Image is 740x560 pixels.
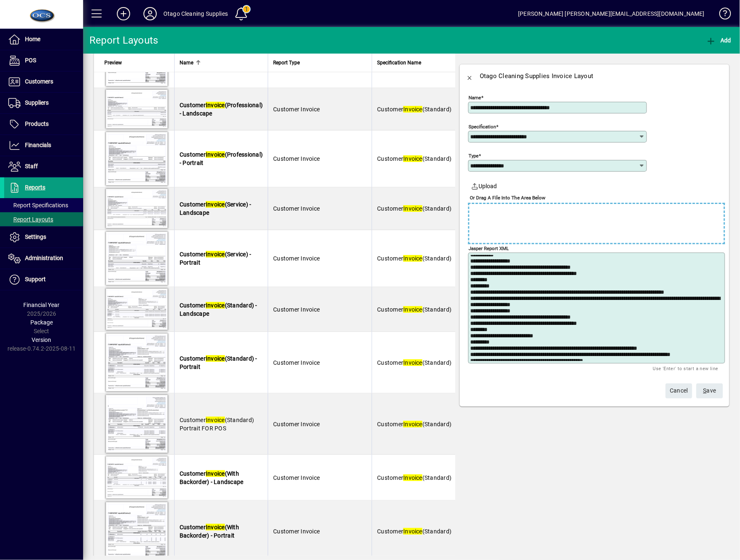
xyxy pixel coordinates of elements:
[206,417,225,423] em: Invoice
[273,58,300,67] span: Report Type
[206,251,225,258] em: Invoice
[25,120,49,127] span: Products
[469,124,496,130] mat-label: Specification
[180,102,263,117] span: Customer (Professional) - Landscape
[180,201,252,216] span: Customer (Service) - Landscape
[713,2,730,29] a: Knowledge Base
[30,319,53,326] span: Package
[163,7,228,20] div: Otago Cleaning Supplies
[4,248,83,269] a: Administration
[706,37,731,44] span: Add
[377,474,451,481] span: Customer (Standard)
[403,106,422,113] em: Invoice
[403,359,422,366] em: Invoice
[403,474,422,481] em: Invoice
[180,417,254,432] span: Customer (Standard) Portrait FOR POS
[25,276,46,282] span: Support
[180,524,239,539] span: Customer (With Backorder) - Portrait
[377,106,451,113] span: Customer (Standard)
[104,58,122,67] span: Preview
[180,151,263,166] span: Customer (Professional) - Portrait
[468,179,501,194] button: Upload
[273,359,320,366] span: Customer Invoice
[666,383,692,398] button: Cancel
[25,163,38,169] span: Staff
[703,387,707,394] span: S
[703,384,716,398] span: ave
[469,95,481,101] mat-label: Name
[403,421,422,427] em: Invoice
[273,474,320,481] span: Customer Invoice
[273,155,320,162] span: Customer Invoice
[273,106,320,113] span: Customer Invoice
[377,155,451,162] span: Customer (Standard)
[4,114,83,135] a: Products
[206,470,225,477] em: Invoice
[670,384,688,398] span: Cancel
[273,421,320,427] span: Customer Invoice
[206,355,225,362] em: Invoice
[4,212,83,226] a: Report Layouts
[377,421,451,427] span: Customer (Standard)
[4,269,83,290] a: Support
[704,33,733,48] button: Add
[180,251,252,266] span: Customer (Service) - Portrait
[8,202,68,209] span: Report Specifications
[403,205,422,212] em: Invoice
[4,93,83,113] a: Suppliers
[8,216,53,223] span: Report Layouts
[377,359,451,366] span: Customer (Standard)
[480,69,594,83] div: Otago Cleaning Supplies Invoice Layout
[4,135,83,156] a: Financials
[403,155,422,162] em: Invoice
[89,34,158,47] div: Report Layouts
[403,528,422,535] em: Invoice
[25,99,49,106] span: Suppliers
[25,184,45,191] span: Reports
[377,306,451,313] span: Customer (Standard)
[377,58,421,67] span: Specification Name
[206,524,225,531] em: Invoice
[110,6,137,21] button: Add
[377,205,451,212] span: Customer (Standard)
[32,336,52,343] span: Version
[377,528,451,535] span: Customer (Standard)
[377,58,451,67] div: Specification Name
[25,233,46,240] span: Settings
[460,66,480,86] button: Back
[25,57,36,64] span: POS
[696,383,723,398] button: Save
[273,205,320,212] span: Customer Invoice
[4,198,83,212] a: Report Specifications
[180,58,263,67] div: Name
[471,182,497,191] span: Upload
[653,364,718,373] mat-hint: Use 'Enter' to start a new line
[4,227,83,248] a: Settings
[206,302,225,309] em: Invoice
[469,153,479,159] mat-label: Type
[273,58,367,67] div: Report Type
[180,355,257,370] span: Customer (Standard) - Portrait
[25,78,53,85] span: Customers
[273,306,320,313] span: Customer Invoice
[206,151,225,158] em: Invoice
[518,7,705,20] div: [PERSON_NAME] [PERSON_NAME][EMAIL_ADDRESS][DOMAIN_NAME]
[4,50,83,71] a: POS
[377,255,451,262] span: Customer (Standard)
[25,142,51,148] span: Financials
[273,528,320,535] span: Customer Invoice
[180,302,257,317] span: Customer (Standard) - Landscape
[25,36,40,42] span: Home
[24,302,60,308] span: Financial Year
[4,29,83,50] a: Home
[206,102,225,108] em: Invoice
[137,6,163,21] button: Profile
[4,71,83,92] a: Customers
[206,201,225,208] em: Invoice
[273,255,320,262] span: Customer Invoice
[469,246,509,251] mat-label: Jasper Report XML
[25,255,63,261] span: Administration
[403,306,422,313] em: Invoice
[180,58,193,67] span: Name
